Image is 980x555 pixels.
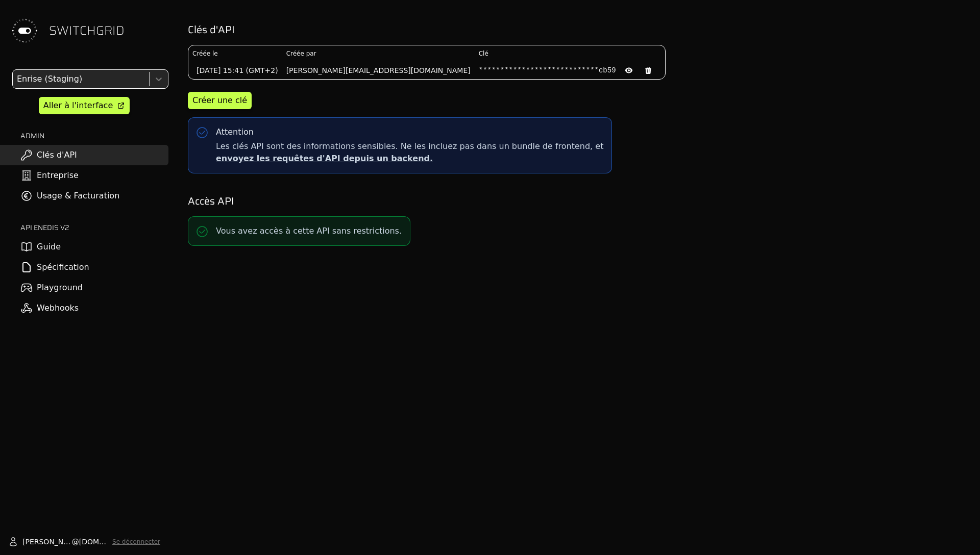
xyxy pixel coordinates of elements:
td: [PERSON_NAME][EMAIL_ADDRESS][DOMAIN_NAME] [282,62,475,79]
span: @ [72,537,79,547]
button: Se déconnecter [112,538,160,546]
th: Créée par [282,45,475,62]
h2: API ENEDIS v2 [20,222,168,233]
button: Créer une clé [188,92,252,109]
h2: ADMIN [20,131,168,141]
th: Clé [475,45,665,62]
h2: Accès API [188,194,966,208]
h2: Clés d'API [188,22,966,37]
span: [PERSON_NAME].marcilhacy [22,537,72,547]
a: Aller à l'interface [39,97,130,114]
span: SWITCHGRID [49,22,125,39]
p: envoyez les requêtes d'API depuis un backend. [216,153,603,165]
span: [DOMAIN_NAME] [79,537,108,547]
div: Créer une clé [192,94,247,107]
td: [DATE] 15:41 (GMT+2) [188,62,282,79]
img: Switchgrid Logo [8,14,41,47]
p: Vous avez accès à cette API sans restrictions. [216,225,402,237]
div: Aller à l'interface [43,99,113,112]
th: Créée le [188,45,282,62]
span: Les clés API sont des informations sensibles. Ne les incluez pas dans un bundle de frontend, et [216,140,603,165]
div: Attention [216,126,254,138]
